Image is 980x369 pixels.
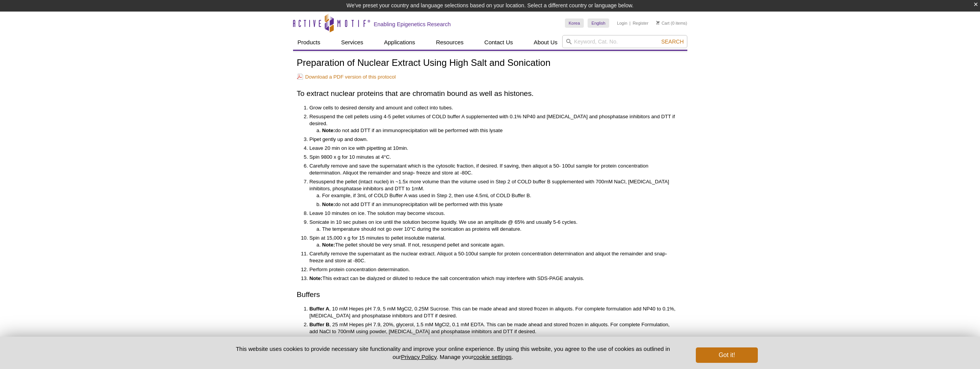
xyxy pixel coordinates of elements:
[310,321,676,335] li: , 25 mM Hepes pH 7.9, 20%, glycerol, 1.5 mM MgCl2, 0.1 mM EDTA. This can be made ahead and stored...
[310,305,676,319] li: , 10 mM Hepes pH 7.9, 5 mM MgCl2, 0.25M Sucrose. This can be made ahead and stored frozen in aliq...
[322,242,335,248] strong: Note:
[310,250,676,264] li: Carefully remove the supernatant as the nuclear extract. Aliquot a 50-100ul sample for protein co...
[310,136,676,143] li: Pipet gently up and down.
[401,354,436,360] a: Privacy Policy
[696,347,757,363] button: Got it!
[322,226,676,233] li: The temperature should not go over 10°C during the sonication as proteins will denature.
[310,154,676,161] li: Spin 9800 x g for 10 minutes at 4°C.
[310,306,330,312] strong: Buffer A
[565,18,584,28] a: Korea
[322,192,676,199] li: For example, if 3mL of COLD Buffer A was used in Step 2, then use 4.5mL of COLD Buffer B.
[529,35,562,50] a: About Us
[431,35,468,50] a: Resources
[310,275,323,281] strong: Note:
[297,58,683,69] h1: Preparation of Nuclear Extract Using High Salt and Sonication
[656,21,660,25] img: Your Cart
[633,20,648,26] a: Register
[480,35,518,50] a: Contact Us
[310,235,676,248] li: Spin at 15,000 x g for 15 minutes to pellet insoluble material.
[617,20,627,26] a: Login
[297,73,396,81] a: Download a PDF version of this protocol
[473,354,511,360] button: cookie settings
[656,18,687,28] li: (0 items)
[310,275,676,282] li: This extract can be dialyzed or diluted to reduce the salt concentration which may interfere with...
[322,242,676,248] li: The pellet should be very small. If not, resuspend pellet and sonicate again.
[310,322,330,327] strong: Buffer B
[588,18,609,28] a: English
[656,20,670,26] a: Cart
[322,201,676,208] li: do not add DTT if an immunoprecipitation will be performed with this lysate
[310,163,676,176] li: Carefully remove and save the supernatant which is the cytosolic fraction, if desired. If saving,...
[661,39,683,45] span: Search
[223,345,683,361] p: This website uses cookies to provide necessary site functionality and improve your online experie...
[310,145,676,152] li: Leave 20 min on ice with pipetting at 10min.
[562,35,687,48] input: Keyword, Cat. No.
[379,35,420,50] a: Applications
[293,35,325,50] a: Products
[322,127,335,133] strong: Note:
[374,21,451,28] h2: Enabling Epigenetics Research
[337,35,368,50] a: Services
[310,210,676,217] li: Leave 10 minutes on ice. The solution may become viscous.
[297,88,683,99] h2: To extract nuclear proteins that are chromatin bound as well as histones.
[310,178,676,208] li: Resuspend the pellet (intact nuclei) in ~1.5x more volume than the volume used in Step 2 of COLD ...
[322,127,676,134] li: do not add DTT if an immunoprecipitation will be performed with this lysate
[630,18,631,28] li: |
[310,266,676,273] li: Perform protein concentration determination.
[322,201,335,207] strong: Note:
[659,38,686,45] button: Search
[297,289,683,300] h2: Buffers
[310,104,676,111] li: Grow cells to desired density and amount and collect into tubes.
[310,219,676,233] li: Sonicate in 10 sec pulses on ice until the solution become liquidly. We use an amplitude @ 65% an...
[310,113,676,134] li: Resuspend the cell pellets using 4-5 pellet volumes of COLD buffer A supplemented with 0.1% NP40 ...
